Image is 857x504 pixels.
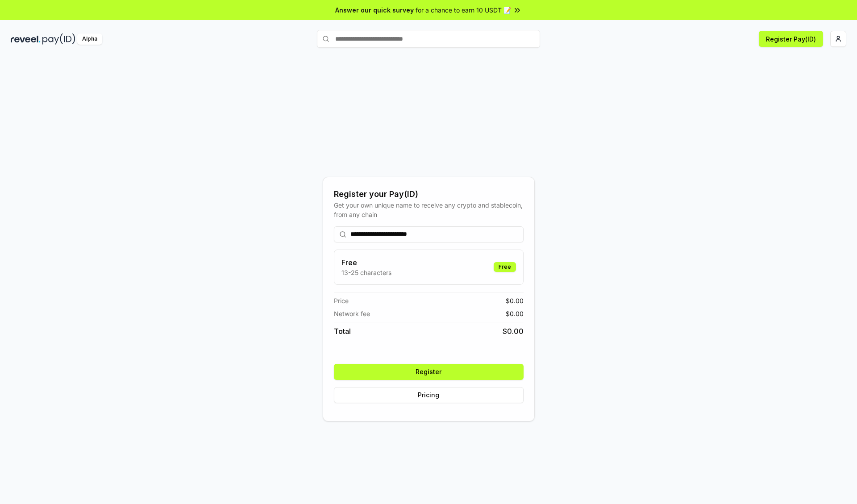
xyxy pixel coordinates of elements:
[494,262,516,272] div: Free
[334,364,524,380] button: Register
[503,326,524,337] span: $ 0.00
[506,296,524,305] span: $ 0.00
[759,31,823,47] button: Register Pay(ID)
[341,257,391,268] h3: Free
[77,33,102,45] div: Alpha
[334,188,524,200] div: Register your Pay(ID)
[416,5,511,15] span: for a chance to earn 10 USDT 📝
[335,5,414,15] span: Answer our quick survey
[341,268,391,277] p: 13-25 characters
[334,326,351,337] span: Total
[42,33,75,45] img: pay_id
[334,387,524,403] button: Pricing
[11,33,41,45] img: reveel_dark
[334,296,349,305] span: Price
[334,200,524,219] div: Get your own unique name to receive any crypto and stablecoin, from any chain
[334,309,370,318] span: Network fee
[506,309,524,318] span: $ 0.00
